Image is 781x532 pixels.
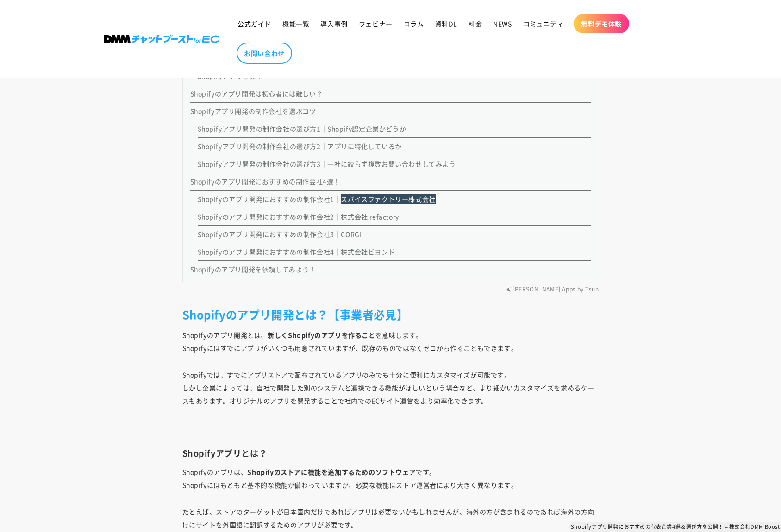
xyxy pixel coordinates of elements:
[198,194,436,204] a: Shopifyのアプリ開発におすすめの制作会社1｜スパイスファクトリー株式会社
[104,35,219,43] img: 株式会社DMM Boost
[404,19,424,28] span: コラム
[353,14,398,33] a: ウェビナー
[359,19,393,28] span: ウェビナー
[190,89,323,98] a: Shopifyのアプリ開発は初心者には難しい？
[398,14,430,33] a: コラム
[198,71,263,80] a: Shopifyアプリとは？
[198,142,402,151] a: Shopifyアプリ開発の制作会社の選び方2｜アプリに特化しているか
[247,467,416,476] strong: Shopifyのストアに機能を追加するためのソフトウェア
[574,14,629,33] a: 無料デモ体験
[198,247,395,256] a: Shopifyのアプリ開発におすすめの制作会社4｜株式会社ビヨンド
[182,368,599,407] p: Shopifyでは、すでにアプリストアで配布されているアプリのみでも十分に便利にカスタマイズが可能です。 しかし企業によっては、自社で開発した別のシステムと連携できる機能がほしいという場合など、...
[268,330,375,340] strong: 新しくShopifyのアプリを作ること
[571,523,780,530] span: Shopifyアプリ開発におすすめの代表企業4選＆選び方を公開！ – 株式会社DMM Boost
[190,106,316,116] a: Shopifyアプリ開発の制作会社を選ぶコツ
[182,465,599,491] p: Shopifyのアプリは、 です。 Shopifyにはもともと基本的な機能が備わっていますが、必要な機能はストア運営者により大きく異なります。
[237,19,271,28] span: 公式ガイド
[518,14,569,33] a: コミュニティ
[315,14,353,33] a: 導入事例
[585,286,599,293] a: Tsun
[182,505,599,531] p: たとえば、ストアのターゲットが日本国内だけであればアプリは必要ないかもしれませんが、海外の方が含まれるのであれば海外の方向けにサイトを外国語に翻訳するためのアプリが必要です。
[493,19,512,28] span: NEWS
[282,19,309,28] span: 機能一覧
[523,19,564,28] span: コミュニティ
[190,177,341,186] a: Shopifyのアプリ開発におすすめの制作会社4選！
[463,14,487,33] a: 料金
[581,19,622,28] span: 無料デモ体験
[182,307,599,322] h2: Shopifyのアプリ開発とは？【事業者必見】
[244,49,285,57] span: お問い合わせ
[232,14,277,33] a: 公式ガイド
[435,19,457,28] span: 資料DL
[190,265,316,274] a: Shopifyのアプリ開発を依頼してみよう！
[182,448,599,458] h3: Shopifyアプリとは？
[182,328,599,354] p: Shopifyのアプリ開発とは、 を意味します。 Shopifyにはすでにアプリがいくつも用意されていますが、既存のものではなくゼロから作ることもできます。
[512,286,576,293] a: [PERSON_NAME] Apps
[198,159,456,168] a: Shopifyアプリ開発の制作会社の選び方3｜一社に絞らず複数お問い合わせしてみよう
[320,19,347,28] span: 導入事例
[469,19,482,28] span: 料金
[577,286,584,293] span: by
[198,212,399,221] a: Shopifyのアプリ開発におすすめの制作会社2｜株式会社 refactory
[198,124,406,133] a: Shopifyアプリ開発の制作会社の選び方1｜Shopify認定企業かどうか
[430,14,463,33] a: 資料DL
[487,14,517,33] a: NEWS
[506,287,511,292] img: RuffRuff Apps
[237,43,292,64] a: お問い合わせ
[277,14,315,33] a: 機能一覧
[198,229,362,239] a: Shopifyのアプリ開発におすすめの制作会社3｜CORGI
